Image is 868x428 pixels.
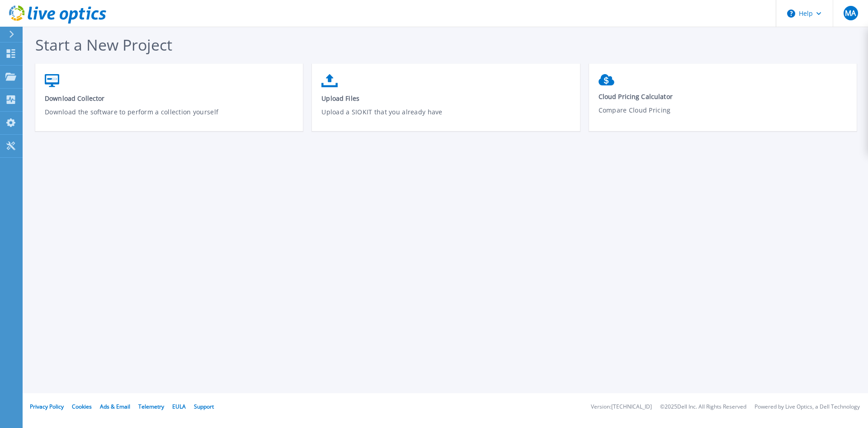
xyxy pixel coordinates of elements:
a: Telemetry [138,403,164,410]
span: Cloud Pricing Calculator [599,92,848,101]
span: Download Collector [45,94,294,103]
li: © 2025 Dell Inc. All Rights Reserved [660,404,746,410]
p: Upload a SIOKIT that you already have [321,107,571,128]
a: Ads & Email [100,403,130,410]
p: Compare Cloud Pricing [599,105,848,126]
a: Upload FilesUpload a SIOKIT that you already have [312,70,580,134]
a: Cookies [72,403,92,410]
li: Powered by Live Optics, a Dell Technology [755,404,860,410]
li: Version: [TECHNICAL_ID] [591,404,652,410]
a: EULA [172,403,186,410]
p: Download the software to perform a collection yourself [45,107,294,128]
a: Support [194,403,214,410]
span: Start a New Project [35,34,172,55]
span: Upload Files [321,94,571,103]
span: MA [845,9,856,17]
a: Download CollectorDownload the software to perform a collection yourself [35,70,303,134]
a: Privacy Policy [30,403,64,410]
a: Cloud Pricing CalculatorCompare Cloud Pricing [589,70,857,133]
